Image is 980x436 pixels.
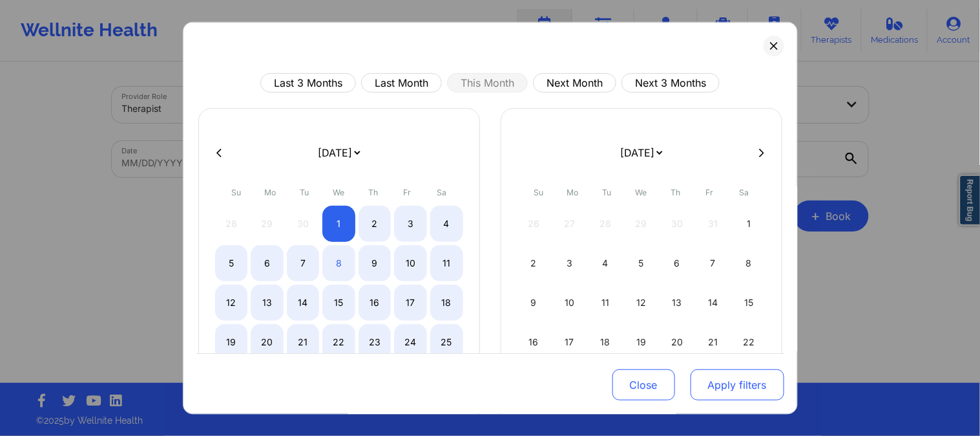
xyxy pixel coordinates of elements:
[603,188,612,197] abbr: Tuesday
[287,285,320,321] div: Tue Oct 14 2025
[661,324,694,360] div: Thu Nov 20 2025
[322,245,355,281] div: Wed Oct 08 2025
[739,188,749,197] abbr: Saturday
[430,245,463,281] div: Sat Oct 11 2025
[733,285,766,321] div: Sat Nov 15 2025
[517,285,550,321] div: Sun Nov 09 2025
[661,285,694,321] div: Thu Nov 13 2025
[625,285,658,321] div: Wed Nov 12 2025
[517,324,550,360] div: Sun Nov 16 2025
[368,188,378,197] abbr: Thursday
[333,188,345,197] abbr: Wednesday
[517,245,550,281] div: Sun Nov 02 2025
[625,324,658,360] div: Wed Nov 19 2025
[265,188,276,197] abbr: Monday
[553,285,586,321] div: Mon Nov 10 2025
[636,188,647,197] abbr: Wednesday
[621,73,720,93] button: Next 3 Months
[437,188,446,197] abbr: Saturday
[430,324,463,360] div: Sat Oct 25 2025
[361,73,442,93] button: Last Month
[589,285,622,321] div: Tue Nov 11 2025
[251,245,284,281] div: Mon Oct 06 2025
[589,245,622,281] div: Tue Nov 04 2025
[359,324,391,360] div: Thu Oct 23 2025
[215,245,248,281] div: Sun Oct 05 2025
[359,245,391,281] div: Thu Oct 09 2025
[251,324,284,360] div: Mon Oct 20 2025
[394,206,427,242] div: Fri Oct 03 2025
[533,73,616,93] button: Next Month
[287,245,320,281] div: Tue Oct 07 2025
[671,188,680,197] abbr: Thursday
[430,285,463,321] div: Sat Oct 18 2025
[322,324,355,360] div: Wed Oct 22 2025
[733,206,766,242] div: Sat Nov 01 2025
[553,324,586,360] div: Mon Nov 17 2025
[733,324,766,360] div: Sat Nov 22 2025
[706,188,714,197] abbr: Friday
[567,188,579,197] abbr: Monday
[215,285,248,321] div: Sun Oct 12 2025
[733,245,766,281] div: Sat Nov 08 2025
[287,324,320,360] div: Tue Oct 21 2025
[534,188,543,197] abbr: Sunday
[625,245,658,281] div: Wed Nov 05 2025
[696,324,729,360] div: Fri Nov 21 2025
[359,285,391,321] div: Thu Oct 16 2025
[430,206,463,242] div: Sat Oct 04 2025
[447,73,528,93] button: This Month
[394,245,427,281] div: Fri Oct 10 2025
[696,285,729,321] div: Fri Nov 14 2025
[322,285,355,321] div: Wed Oct 15 2025
[696,245,729,281] div: Fri Nov 07 2025
[322,206,355,242] div: Wed Oct 01 2025
[251,285,284,321] div: Mon Oct 13 2025
[661,245,694,281] div: Thu Nov 06 2025
[260,73,356,93] button: Last 3 Months
[394,324,427,360] div: Fri Oct 24 2025
[691,369,784,400] button: Apply filters
[612,369,675,400] button: Close
[404,188,412,197] abbr: Friday
[231,188,241,197] abbr: Sunday
[394,285,427,321] div: Fri Oct 17 2025
[215,324,248,360] div: Sun Oct 19 2025
[359,206,391,242] div: Thu Oct 02 2025
[300,188,309,197] abbr: Tuesday
[589,324,622,360] div: Tue Nov 18 2025
[553,245,586,281] div: Mon Nov 03 2025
